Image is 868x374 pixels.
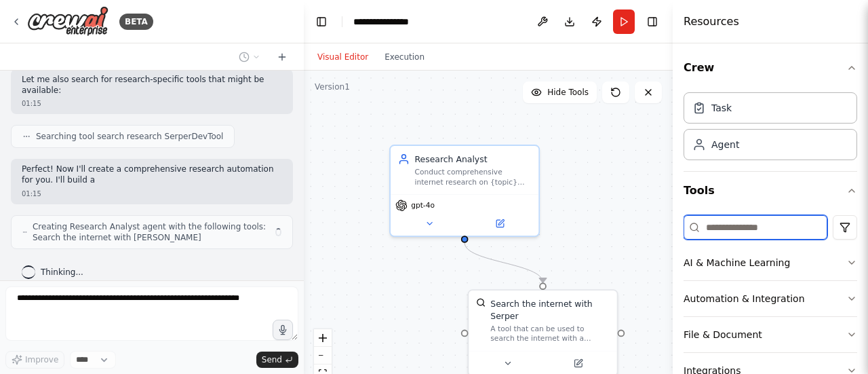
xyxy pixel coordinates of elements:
button: zoom in [314,329,332,347]
div: Task [711,101,732,115]
div: A tool that can be used to search the internet with a search_query. Supports different search typ... [490,324,610,343]
button: File & Document [684,317,857,352]
button: Open in side panel [544,356,612,371]
g: Edge from 8217b2c0-5c60-470d-832f-caa2e6953d7f to c11e603e-c53a-4618-96bf-abdaae72c7bf [458,242,549,282]
button: Open in side panel [466,217,534,231]
button: Hide left sidebar [312,12,331,31]
nav: breadcrumb [353,15,421,29]
span: Creating Research Analyst agent with the following tools: Search the internet with [PERSON_NAME] [33,221,267,243]
button: Start a new chat [271,49,293,65]
div: Research AnalystConduct comprehensive internet research on {topic} and gather relevant informatio... [389,145,540,237]
button: Send [256,352,298,368]
button: Hide right sidebar [643,12,662,31]
div: 01:15 [22,98,282,109]
button: Tools [684,172,857,210]
button: zoom out [314,347,332,364]
p: Let me also search for research-specific tools that might be available: [22,75,282,96]
div: 01:15 [22,189,282,199]
span: Hide Tools [547,87,589,98]
div: Crew [684,87,857,171]
button: Hide Tools [523,81,597,103]
button: AI & Machine Learning [684,245,857,280]
button: Crew [684,49,857,87]
div: Conduct comprehensive internet research on {topic} and gather relevant information from various o... [414,168,531,187]
img: Logo [27,6,108,37]
p: Perfect! Now I'll create a comprehensive research automation for you. I'll build a [22,164,282,185]
h4: Resources [684,14,739,30]
button: Visual Editor [309,49,376,65]
img: SerperDevTool [476,298,486,307]
button: Execution [376,49,433,65]
span: Thinking... [41,267,83,278]
button: Automation & Integration [684,281,857,316]
span: Searching tool search research SerperDevTool [36,131,223,142]
span: Improve [25,354,58,365]
button: Improve [5,351,64,369]
span: Send [262,354,282,365]
button: Switch to previous chat [233,49,266,65]
div: Agent [711,138,739,151]
div: Research Analyst [414,153,531,166]
div: BETA [119,14,153,30]
div: Version 1 [315,81,350,92]
button: Click to speak your automation idea [273,320,293,340]
div: Search the internet with Serper [490,298,610,322]
span: gpt-4o [411,201,435,210]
